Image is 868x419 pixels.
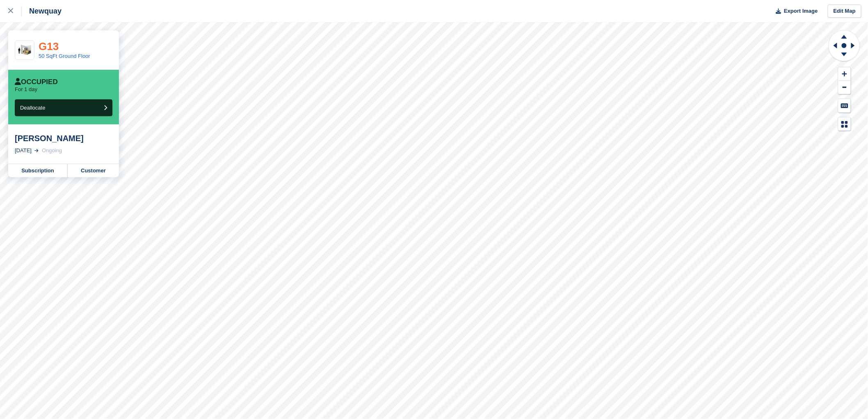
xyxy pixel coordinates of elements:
[34,149,39,152] img: arrow-right-light-icn-cde0832a797a2874e46488d9cf13f60e5c3a73dbe684e267c42b8395dfbc2abf.svg
[15,133,112,143] div: [PERSON_NAME]
[838,67,851,81] button: Zoom In
[771,5,818,18] button: Export Image
[39,53,90,59] a: 50 SqFt Ground Floor
[20,105,45,111] span: Deallocate
[22,6,62,16] div: Newquay
[838,117,851,131] button: Map Legend
[784,7,818,15] span: Export Image
[8,164,68,177] a: Subscription
[15,86,37,93] p: For 1 day
[15,99,112,116] button: Deallocate
[15,43,34,57] img: 50-sqft-unit.jpg
[838,99,851,112] button: Keyboard Shortcuts
[68,164,119,177] a: Customer
[838,81,851,94] button: Zoom Out
[15,78,58,86] div: Occupied
[39,40,59,53] a: G13
[828,5,861,18] a: Edit Map
[15,147,32,155] div: [DATE]
[42,147,62,155] div: Ongoing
